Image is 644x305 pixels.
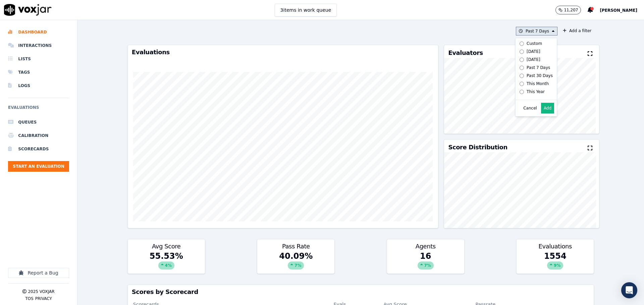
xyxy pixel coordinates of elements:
a: Tags [8,66,69,79]
h3: Score Distribution [448,144,507,150]
button: 3items in work queue [275,4,337,16]
h3: Evaluators [448,50,483,56]
p: 11,207 [564,7,578,13]
a: Lists [8,52,69,66]
button: Add a filter [560,27,594,35]
input: [DATE] [520,58,524,62]
input: [DATE] [520,50,524,54]
div: This Year [527,89,545,94]
input: This Month [520,82,524,86]
div: 7 % [288,261,304,270]
a: Calibration [8,129,69,142]
button: Privacy [35,296,52,301]
a: Logs [8,79,69,92]
button: Report a Bug [8,268,69,278]
button: TOS [25,296,33,301]
h6: Evaluations [8,103,69,116]
div: 40.09 % [257,251,334,274]
button: Add [541,103,554,113]
div: 1554 [517,251,594,274]
div: This Month [527,81,549,86]
div: Open Intercom Messenger [621,282,637,298]
input: Past 30 Days [520,74,524,78]
a: Queues [8,116,69,129]
div: [DATE] [527,57,540,62]
div: 9 % [547,261,563,270]
a: Interactions [8,39,69,52]
h3: Scores by Scorecard [132,289,590,295]
h3: Pass Rate [261,243,330,249]
h3: Evaluations [132,49,434,55]
div: Custom [527,41,542,46]
p: 2025 Voxjar [28,289,54,294]
button: [PERSON_NAME] [600,6,644,14]
button: 11,207 [555,6,588,14]
div: Past 7 Days [527,65,550,70]
button: Past 7 Days Custom [DATE] [DATE] Past 7 Days Past 30 Days This Month This Year Cancel Add [516,27,557,35]
span: [PERSON_NAME] [600,8,637,13]
a: Dashboard [8,25,69,39]
div: Past 30 Days [527,73,553,78]
button: 11,207 [555,6,581,14]
div: 4 % [158,261,174,270]
div: 16 [387,251,464,274]
a: Scorecards [8,142,69,156]
h3: Avg Score [132,243,201,249]
button: Start an Evaluation [8,161,69,172]
input: Past 7 Days [520,66,524,70]
input: Custom [520,42,524,46]
input: This Year [520,90,524,94]
div: [DATE] [527,49,540,54]
img: voxjar logo [4,4,52,16]
button: Cancel [523,105,537,111]
h3: Agents [391,243,460,249]
div: 7 % [418,261,434,270]
h3: Evaluations [521,243,590,249]
div: 55.53 % [128,251,205,274]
